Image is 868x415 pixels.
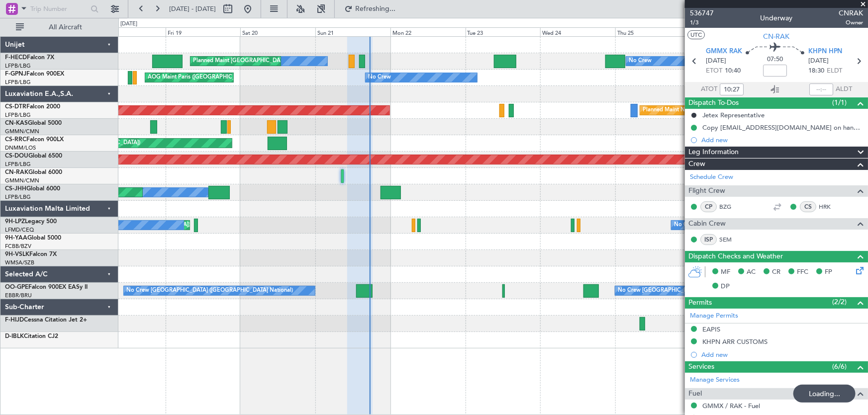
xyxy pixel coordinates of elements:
span: Dispatch To-Dos [688,97,739,109]
span: KHPN HPN [808,47,843,57]
span: 9H-VSLK [5,251,29,257]
span: Leg Information [688,147,739,158]
a: CN-RAKGlobal 6000 [5,169,62,175]
span: 07:50 [767,55,783,65]
a: 9H-VSLKFalcon 7X [5,251,57,257]
span: CS-DOU [5,153,28,159]
input: --:-- [720,83,744,95]
div: Sun 21 [315,27,390,36]
span: 1/3 [690,18,714,27]
span: Fuel [688,388,702,400]
span: CN-KAS [5,120,28,126]
span: [DATE] [706,56,726,66]
div: No Crew [GEOGRAPHIC_DATA] ([GEOGRAPHIC_DATA] National) [618,283,784,298]
span: ALDT [836,84,852,94]
button: All Aircraft [11,19,108,35]
span: CR [772,267,780,277]
span: DP [721,282,730,292]
div: Underway [761,13,793,24]
a: F-HIJDCessna Citation Jet 2+ [5,317,87,323]
span: 10:40 [725,66,741,76]
input: Trip Number [30,1,88,16]
input: --:-- [809,83,833,95]
span: MF [721,267,730,277]
span: ELDT [827,66,843,76]
span: CS-RRC [5,137,26,143]
div: Thu 25 [615,27,690,36]
a: SEM [719,235,742,244]
div: Wed 24 [540,27,615,36]
a: CN-KASGlobal 5000 [5,120,62,126]
div: Add new [701,136,863,144]
a: BZG [719,202,742,211]
div: Sat 20 [240,27,315,36]
div: AOG Maint Paris ([GEOGRAPHIC_DATA]) [148,70,252,85]
a: Schedule Crew [690,172,733,182]
span: (1/1) [832,97,847,108]
a: HRK [819,202,841,211]
span: OO-GPE [5,284,28,290]
span: CS-DTR [5,104,26,110]
span: ATOT [701,84,717,94]
a: LFPB/LBG [5,193,31,201]
span: AC [747,267,756,277]
span: Crew [688,159,705,170]
a: GMMN/CMN [5,128,39,135]
span: Permits [688,297,712,309]
a: EBBR/BRU [5,292,32,299]
a: GMMN/CMN [5,177,39,184]
div: No Crew [629,54,652,69]
a: F-HECDFalcon 7X [5,55,54,61]
span: Refreshing... [355,5,396,12]
div: Fri 19 [166,27,241,36]
div: ISP [700,234,717,245]
a: LFPB/LBG [5,79,31,86]
span: 536747 [690,8,714,18]
span: Owner [839,18,863,27]
div: Jetex Representative [702,111,765,119]
span: (6/6) [832,361,847,372]
a: Manage Permits [690,311,738,321]
span: All Aircraft [26,24,105,31]
div: Thu 18 [91,27,166,36]
div: CS [800,201,816,212]
div: KHPN ARR CUSTOMS [702,337,768,346]
span: ETOT [706,66,722,76]
a: F-GPNJFalcon 900EX [5,71,64,77]
a: 9H-YAAGlobal 5000 [5,235,61,241]
div: Planned Maint [GEOGRAPHIC_DATA] ([GEOGRAPHIC_DATA]) [193,54,350,69]
div: No Crew [GEOGRAPHIC_DATA] ([GEOGRAPHIC_DATA] National) [126,283,293,298]
a: OO-GPEFalcon 900EX EASy II [5,284,88,290]
a: CS-DOUGlobal 6500 [5,153,62,159]
span: FP [825,267,832,277]
a: CS-RRCFalcon 900LX [5,137,64,143]
span: FFC [797,267,808,277]
span: 18:30 [808,66,824,76]
a: FCBB/BZV [5,243,31,250]
span: CNRAK [839,8,863,18]
a: DNMM/LOS [5,144,36,152]
span: GMMX RAK [706,47,742,57]
a: LFPB/LBG [5,62,31,70]
span: D-IBLK [5,333,24,339]
div: Loading... [793,385,856,403]
span: CS-JHH [5,186,26,192]
a: WMSA/SZB [5,259,34,266]
button: Refreshing... [340,1,399,17]
a: CS-JHHGlobal 6000 [5,186,60,192]
div: Add new [701,350,863,359]
a: D-IBLKCitation CJ2 [5,333,58,339]
a: CS-DTRFalcon 2000 [5,104,60,110]
span: Dispatch Checks and Weather [688,251,783,262]
div: [DATE] [120,20,137,28]
a: GMMX / RAK - Fuel [702,402,760,410]
span: Services [688,361,714,373]
div: EAPIS [702,325,720,333]
span: 9H-LPZ [5,219,25,225]
span: Flight Crew [688,185,725,197]
a: LFPB/LBG [5,111,31,119]
span: [DATE] - [DATE] [169,4,216,13]
a: 9H-LPZLegacy 500 [5,219,57,225]
span: Cabin Crew [688,218,726,230]
div: Mon 22 [390,27,466,36]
